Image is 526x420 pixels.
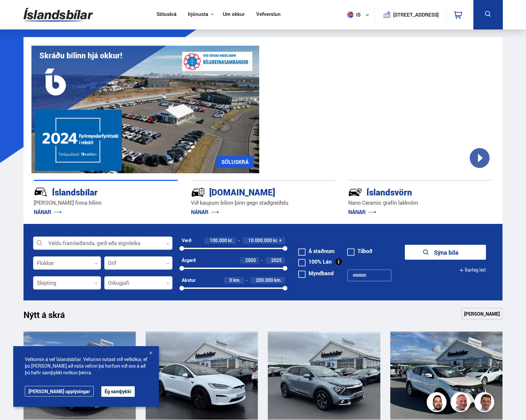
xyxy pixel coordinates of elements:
span: 2025 [271,257,282,263]
label: 100% Lán [298,259,332,264]
a: NÁNAR [191,208,219,216]
img: nhp88E3Fdnt1Opn2.png [428,393,448,413]
div: Árgerð [182,258,196,263]
span: 10.000.000 [248,237,272,243]
a: Söluskrá [157,11,176,18]
img: siFngHWaQ9KaOqBr.png [452,393,471,413]
button: is [345,5,374,25]
span: kr. [228,238,233,243]
span: kr. [273,238,278,243]
button: Þjónusta [188,11,208,18]
a: NÁNAR [348,208,376,216]
div: Íslandsbílar [34,186,154,197]
label: Á staðnum [298,248,335,254]
div: Verð [182,238,191,243]
img: FbJEzSuNWCJXmdc-.webp [475,393,495,413]
p: Við kaupum bílinn þinn gegn staðgreiðslu [191,199,335,207]
span: Velkomin á vef Íslandsbílar. Vefurinn notast við vefkökur, ef þú [PERSON_NAME] að nota vefinn þá ... [25,356,147,376]
h1: Nýtt á skrá [24,310,76,324]
div: Íslandsvörn [348,186,469,197]
a: [PERSON_NAME] upplýsingar [25,386,94,396]
p: Nano Ceramic grafín lakkvörn [348,199,492,207]
span: km. [233,278,241,283]
img: tr5P-W3DuiFaO7aO.svg [191,185,205,199]
img: G0Ugv5HjCgRt.svg [24,4,93,26]
span: km. [274,278,282,283]
span: + [279,238,282,243]
button: Ég samþykki [101,386,135,397]
a: [STREET_ADDRESS] [378,5,442,24]
span: 2005 [245,257,256,263]
a: NÁNAR [34,208,62,216]
a: Vefverslun [256,11,281,18]
button: Ítarleg leit [459,263,486,278]
button: Opna LiveChat spjallviðmót [5,3,25,23]
img: eKx6w-_Home_640_.png [31,46,259,173]
img: svg+xml;base64,PHN2ZyB4bWxucz0iaHR0cDovL3d3dy53My5vcmcvMjAwMC9zdmciIHdpZHRoPSI1MTIiIGhlaWdodD0iNT... [347,12,354,18]
button: Sýna bíla [405,245,486,260]
span: 100.000 [210,237,227,243]
span: 0 [229,277,232,283]
a: Um okkur [223,11,245,18]
img: -Svtn6bYgwAsiwNX.svg [348,185,362,199]
div: Akstur [182,278,196,283]
img: JRvxyua_JYH6wB4c.svg [34,185,48,199]
label: Tilboð [347,248,372,254]
label: Myndband [298,271,334,276]
span: is [345,12,361,18]
div: [DOMAIN_NAME] [191,186,311,197]
a: SÖLUSKRÁ [216,156,254,168]
span: 200.000 [256,277,273,283]
button: [STREET_ADDRESS] [396,12,436,18]
h1: Skráðu bílinn hjá okkur! [39,51,122,60]
p: [PERSON_NAME] finna bílinn [34,199,178,207]
a: [PERSON_NAME] [461,308,502,320]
